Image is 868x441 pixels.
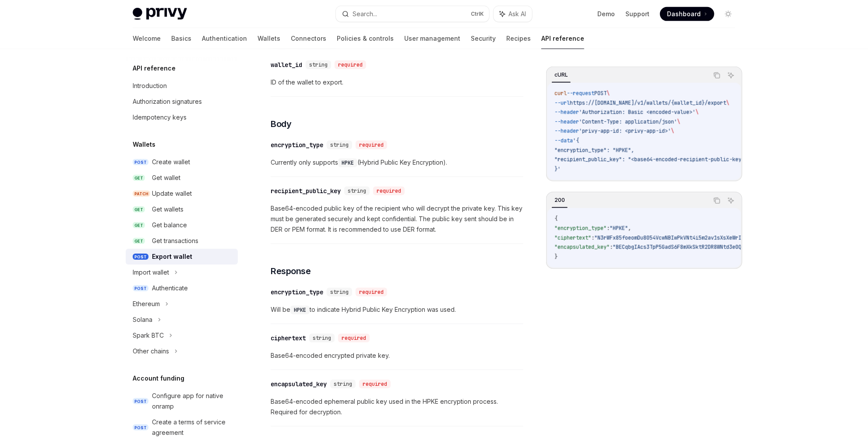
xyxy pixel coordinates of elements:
div: Search... [353,9,377,19]
a: Wallets [258,28,280,49]
span: string [334,381,352,388]
span: 'Content-Type: application/json' [579,118,677,125]
div: required [356,141,387,149]
span: }' [554,166,561,173]
span: "encryption_type" [554,225,607,232]
span: \ [677,118,680,125]
span: \ [671,127,674,134]
span: Base64-encoded encrypted private key. [271,350,523,361]
span: 'privy-app-id: <privy-app-id>' [579,127,671,134]
span: } [554,253,557,260]
div: encryption_type [271,141,323,149]
span: --header [554,118,579,125]
span: curl [554,90,567,97]
span: --url [554,99,570,106]
img: light logo [133,8,187,20]
a: Policies & controls [337,28,394,49]
h5: Wallets [133,139,155,150]
span: : [610,243,613,250]
span: : [607,225,610,232]
div: Get wallets [152,204,183,215]
div: Solana [133,314,152,325]
div: ciphertext [271,334,306,342]
span: Dashboard [667,10,701,18]
span: "ciphertext" [554,234,591,241]
a: Authorization signatures [126,94,238,109]
button: Copy the contents from the code block [711,195,723,206]
span: Ask AI [508,10,526,18]
span: --request [567,90,594,97]
button: Ask AI [725,70,737,81]
a: Welcome [133,28,161,49]
div: required [359,380,391,388]
div: encapsulated_key [271,380,327,388]
span: Body [271,118,291,130]
a: GETGet wallet [126,170,238,186]
span: GET [133,206,145,213]
span: POST [594,90,607,97]
span: POST [133,398,148,405]
a: POSTCreate a terms of service agreement [126,414,238,441]
button: Copy the contents from the code block [711,70,723,81]
span: string [330,289,349,296]
span: string [330,141,349,148]
span: , [628,225,631,232]
div: Spark BTC [133,330,164,341]
span: GET [133,222,145,229]
div: wallet_id [271,60,302,69]
span: Base64-encoded public key of the recipient who will decrypt the private key. This key must be gen... [271,203,523,235]
h5: API reference [133,63,176,74]
span: POST [133,159,148,166]
a: PATCHUpdate wallet [126,186,238,201]
span: string [348,187,366,194]
span: \ [726,99,729,106]
div: Get transactions [152,236,198,246]
a: User management [404,28,460,49]
span: POST [133,424,148,431]
div: Export wallet [152,251,192,262]
span: --header [554,127,579,134]
span: PATCH [133,191,150,197]
span: 'Authorization: Basic <encoded-value>' [579,109,695,116]
span: ID of the wallet to export. [271,77,523,88]
div: Get wallet [152,173,180,183]
span: https://[DOMAIN_NAME]/v1/wallets/{wallet_id}/export [570,99,726,106]
span: Base64-encoded ephemeral public key used in the HPKE encryption process. Required for decryption. [271,396,523,417]
div: Idempotency keys [133,112,187,123]
span: Response [271,265,311,277]
div: Configure app for native onramp [152,391,233,412]
div: encryption_type [271,288,323,296]
div: required [338,334,370,342]
span: { [554,215,557,222]
button: Ask AI [725,195,737,206]
span: Will be to indicate Hybrid Public Key Encryption was used. [271,304,523,315]
a: POSTExport wallet [126,249,238,265]
div: Get balance [152,220,187,230]
span: "recipient_public_key": "<base64-encoded-recipient-public-key>" [554,156,748,163]
span: \ [695,109,699,116]
span: Ctrl K [471,11,484,18]
a: Demo [597,10,615,18]
span: string [309,61,328,68]
a: Idempotency keys [126,109,238,125]
a: Support [625,10,649,18]
div: 200 [552,195,568,205]
button: Search...CtrlK [336,6,489,22]
span: "encryption_type": "HPKE", [554,147,634,154]
div: required [335,60,366,69]
a: GETGet transactions [126,233,238,249]
span: Currently only supports (Hybrid Public Key Encryption). [271,157,523,168]
div: Authorization signatures [133,96,202,107]
div: Create a terms of service agreement [152,417,233,438]
span: GET [133,238,145,244]
span: GET [133,175,145,181]
a: Dashboard [660,7,714,21]
a: POSTAuthenticate [126,280,238,296]
div: Other chains [133,346,169,356]
div: required [373,187,405,195]
div: required [356,288,387,296]
span: --data [554,137,573,144]
a: Authentication [202,28,247,49]
button: Toggle dark mode [721,7,735,21]
a: POSTConfigure app for native onramp [126,388,238,414]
